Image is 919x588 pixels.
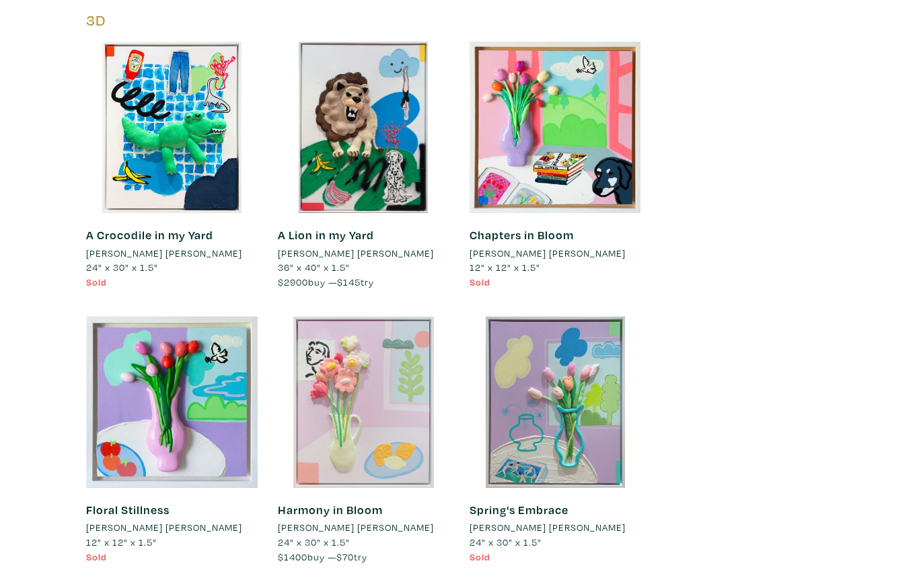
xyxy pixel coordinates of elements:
span: 12" x 12" x 1.5" [86,536,157,548]
span: $1400 [278,550,307,563]
a: [PERSON_NAME] [PERSON_NAME] [86,246,258,261]
h5: 3D [86,11,641,30]
span: 24" x 30" x 1.5" [86,261,158,274]
a: Harmony in Bloom [278,502,383,517]
span: 24" x 30" x 1.5" [278,536,350,548]
span: 24" x 30" x 1.5" [470,536,542,548]
span: buy — try [278,276,374,288]
span: Sold [86,276,107,288]
li: [PERSON_NAME] [PERSON_NAME] [86,520,242,535]
li: [PERSON_NAME] [PERSON_NAME] [278,246,434,261]
a: [PERSON_NAME] [PERSON_NAME] [278,246,449,261]
li: [PERSON_NAME] [PERSON_NAME] [470,246,626,261]
span: $70 [336,550,354,563]
span: 12" x 12" x 1.5" [470,261,540,274]
span: 36" x 40" x 1.5" [278,261,350,274]
span: Sold [86,550,107,563]
li: [PERSON_NAME] [PERSON_NAME] [278,520,434,535]
a: Floral Stillness [86,502,170,517]
a: [PERSON_NAME] [PERSON_NAME] [470,246,641,261]
span: buy — try [278,550,367,563]
span: $145 [337,276,361,288]
a: Spring's Embrace [470,502,568,517]
a: Chapters in Bloom [470,227,574,243]
li: [PERSON_NAME] [PERSON_NAME] [470,520,626,535]
a: [PERSON_NAME] [PERSON_NAME] [86,520,258,535]
span: Sold [470,276,490,288]
a: A Lion in my Yard [278,227,374,243]
a: A Crocodile in my Yard [86,227,213,243]
a: [PERSON_NAME] [PERSON_NAME] [278,520,449,535]
a: [PERSON_NAME] [PERSON_NAME] [470,520,641,535]
li: [PERSON_NAME] [PERSON_NAME] [86,246,242,261]
span: Sold [470,550,490,563]
span: $2900 [278,276,308,288]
